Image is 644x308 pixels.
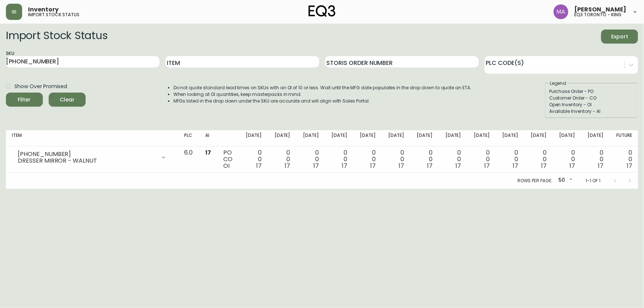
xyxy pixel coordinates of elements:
[14,83,67,90] span: Show Over Promised
[223,162,230,170] span: OI
[513,162,518,170] span: 17
[416,149,433,169] div: 0 0
[178,146,199,173] td: 6.0
[256,162,262,170] span: 17
[18,95,31,104] div: Filter
[6,93,43,107] button: Filter
[627,162,632,170] span: 17
[598,162,604,170] span: 17
[399,162,404,170] span: 17
[178,130,199,146] th: PLC
[55,95,80,104] span: Clear
[456,162,461,170] span: 17
[6,30,107,44] h2: Import Stock Status
[549,108,633,115] div: Available Inventory - AI
[517,177,552,184] p: Rows per page:
[549,88,633,95] div: Purchase Order - PO
[439,130,467,146] th: [DATE]
[18,151,156,158] div: [PHONE_NUMBER]
[541,162,547,170] span: 17
[445,149,461,169] div: 0 0
[173,98,472,104] li: MFGs listed in the drop down under the SKU are accurate and will align with Sales Portal.
[549,95,633,101] div: Customer Order - CO
[410,130,438,146] th: [DATE]
[607,32,632,41] span: Export
[587,149,603,169] div: 0 0
[12,149,172,166] div: [PHONE_NUMBER]DRESSER MIRROR - WALNUT
[467,130,496,146] th: [DATE]
[223,149,233,169] div: PO CO
[309,5,336,17] img: logo
[359,149,376,169] div: 0 0
[205,148,211,157] span: 17
[173,91,472,98] li: When looking at OI quantities, keep masterpacks in mind.
[18,158,156,164] div: DRESSER MIRROR - WALNUT
[574,7,626,13] span: [PERSON_NAME]
[302,149,319,169] div: 0 0
[496,130,524,146] th: [DATE]
[502,149,518,169] div: 0 0
[239,130,268,146] th: [DATE]
[245,149,262,169] div: 0 0
[558,149,575,169] div: 0 0
[484,162,490,170] span: 17
[28,7,59,13] span: Inventory
[268,130,296,146] th: [DATE]
[285,162,290,170] span: 17
[313,162,319,170] span: 17
[610,130,638,146] th: Future
[382,130,410,146] th: [DATE]
[549,101,633,108] div: Open Inventory - OI
[325,130,353,146] th: [DATE]
[549,80,567,87] legend: Legend
[530,149,547,169] div: 0 0
[296,130,325,146] th: [DATE]
[273,149,290,169] div: 0 0
[552,130,581,146] th: [DATE]
[586,177,600,184] p: 1-1 of 1
[555,174,574,187] div: 50
[353,130,382,146] th: [DATE]
[473,149,490,169] div: 0 0
[574,13,621,17] h5: eq3 toronto - king
[6,130,178,146] th: Item
[199,130,217,146] th: AI
[581,130,609,146] th: [DATE]
[570,162,575,170] span: 17
[524,130,552,146] th: [DATE]
[388,149,404,169] div: 0 0
[342,162,347,170] span: 17
[331,149,347,169] div: 0 0
[370,162,376,170] span: 17
[616,149,632,169] div: 0 0
[601,30,638,44] button: Export
[28,13,79,17] h5: import stock status
[427,162,433,170] span: 17
[49,93,86,107] button: Clear
[173,84,472,91] li: Do not quote standard lead times on SKUs with an OI of 10 or less. Wait until the MFG date popula...
[554,4,568,19] img: 4f0989f25cbf85e7eb2537583095d61e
